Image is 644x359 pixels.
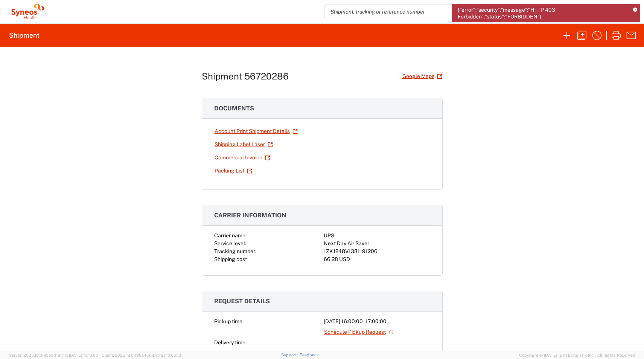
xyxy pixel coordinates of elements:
[214,212,286,219] span: Carrier information
[9,353,98,357] span: Server: 2025.18.0-a0edd1917ac
[324,339,430,347] div: -
[519,352,635,359] span: Copyright © [DATE]-[DATE] Agistix Inc., All Rights Reserved
[214,339,247,345] span: Delivery time:
[214,232,247,238] span: Carrier name:
[324,247,430,255] div: 1ZK1248V1331191206
[458,6,628,20] span: {"error":"security","message":"HTTP 403 Forbidden","status":"FORBIDDEN"}
[214,240,246,246] span: Service level:
[69,353,98,357] span: [DATE] 10:10:00
[281,353,300,357] a: Support
[214,138,273,151] a: Shipping Label Laser
[214,125,298,138] a: Account Print Shipment Details
[214,151,271,164] a: Commercial Invoice
[214,105,254,112] span: Documents
[324,255,430,263] div: 66.28 USD
[324,318,430,325] div: [DATE] 16:00:00 - 17:00:00
[214,318,244,324] span: Pickup time:
[9,31,40,40] h2: Shipment
[402,70,443,83] a: Google Maps
[324,232,430,240] div: UPS
[214,248,256,254] span: Tracking number:
[152,353,181,357] span: [DATE] 10:06:13
[214,298,270,305] span: Request details
[325,5,520,19] input: Shipment, tracking or reference number
[214,256,247,262] span: Shipping cost
[324,325,394,339] a: Schedule Pickup Request
[324,240,430,247] div: Next Day Air Saver
[102,353,181,357] span: Client: 2025.18.0-198a450
[202,71,289,82] h1: Shipment 56720286
[300,353,319,357] a: Feedback
[214,164,253,177] a: Packing List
